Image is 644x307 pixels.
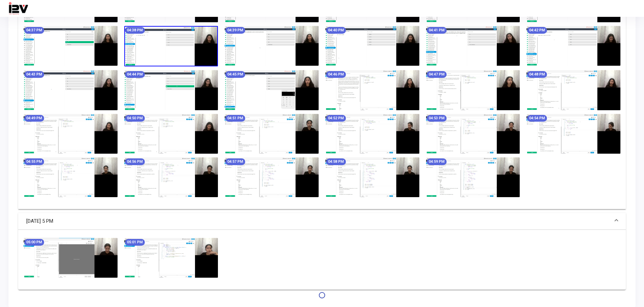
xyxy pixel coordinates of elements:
[24,238,118,278] img: screenshot-1754652617633.jpeg
[427,71,447,78] mat-chip: 04:47 PM
[24,114,118,154] img: screenshot-1754651958265.jpeg
[24,158,44,165] mat-chip: 04:55 PM
[326,158,346,165] mat-chip: 04:58 PM
[24,115,44,122] mat-chip: 04:49 PM
[326,27,346,34] mat-chip: 04:40 PM
[426,26,520,66] img: screenshot-1754651478275.jpeg
[426,70,520,110] img: screenshot-1754651838270.jpeg
[527,115,547,122] mat-chip: 04:54 PM
[125,71,145,78] mat-chip: 04:44 PM
[225,70,319,110] img: screenshot-1754651718265.jpeg
[225,27,245,34] mat-chip: 04:39 PM
[8,2,28,15] img: logo
[225,157,319,197] img: screenshot-1754652438263.jpeg
[124,238,218,278] img: screenshot-1754652678269.jpeg
[24,239,44,246] mat-chip: 05:00 PM
[526,114,620,154] img: screenshot-1754652258265.jpeg
[427,158,447,165] mat-chip: 04:59 PM
[527,27,547,34] mat-chip: 04:42 PM
[125,158,145,165] mat-chip: 04:56 PM
[325,26,419,66] img: screenshot-1754651418279.jpeg
[326,115,346,122] mat-chip: 04:52 PM
[24,70,118,110] img: screenshot-1754651598274.jpeg
[24,71,44,78] mat-chip: 04:43 PM
[124,26,218,67] img: screenshot-1754651298283.jpeg
[225,26,319,66] img: screenshot-1754651358281.jpeg
[426,157,520,197] img: screenshot-1754652558266.jpeg
[18,213,626,230] mat-expansion-panel-header: [DATE] 5 PM
[24,27,44,34] mat-chip: 04:37 PM
[125,239,145,246] mat-chip: 05:01 PM
[325,114,419,154] img: screenshot-1754652138254.jpeg
[325,70,419,110] img: screenshot-1754651778275.jpeg
[24,157,118,197] img: screenshot-1754652318264.jpeg
[124,114,218,154] img: screenshot-1754652018264.jpeg
[125,115,145,122] mat-chip: 04:50 PM
[225,114,319,154] img: screenshot-1754652078265.jpeg
[124,70,218,110] img: screenshot-1754651658267.jpeg
[124,157,218,197] img: screenshot-1754652378277.jpeg
[225,158,245,165] mat-chip: 04:57 PM
[526,70,620,110] img: screenshot-1754651898261.jpeg
[225,115,245,122] mat-chip: 04:51 PM
[426,114,520,154] img: screenshot-1754652198267.jpeg
[427,27,447,34] mat-chip: 04:41 PM
[527,71,547,78] mat-chip: 04:48 PM
[26,217,610,225] mat-panel-title: [DATE] 5 PM
[326,71,346,78] mat-chip: 04:46 PM
[225,71,245,78] mat-chip: 04:45 PM
[18,230,626,289] div: [DATE] 5 PM
[325,157,419,197] img: screenshot-1754652498271.jpeg
[526,26,620,66] img: screenshot-1754651538274.jpeg
[24,26,118,66] img: screenshot-1754651238274.jpeg
[427,115,447,122] mat-chip: 04:53 PM
[125,27,145,34] mat-chip: 04:38 PM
